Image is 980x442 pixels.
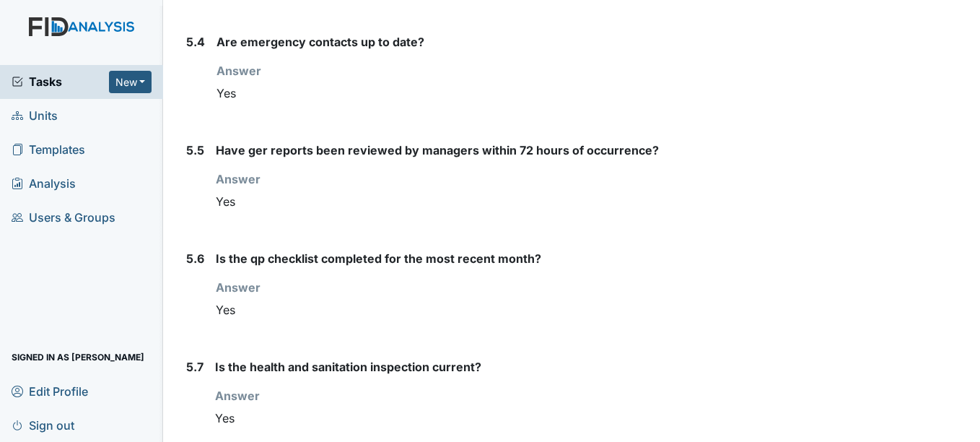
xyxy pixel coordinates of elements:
span: Edit Profile [12,380,88,402]
div: Yes [215,404,694,432]
strong: Answer [216,280,261,295]
span: Units [12,105,58,127]
strong: Answer [215,389,260,403]
label: 5.7 [186,358,204,376]
span: Signed in as [PERSON_NAME] [12,346,144,368]
label: 5.4 [186,33,205,51]
span: Users & Groups [12,207,115,229]
span: Sign out [12,414,74,436]
label: Are emergency contacts up to date? [216,33,424,51]
label: 5.6 [186,250,204,267]
div: Yes [216,188,694,215]
label: Have ger reports been reviewed by managers within 72 hours of occurrence? [216,142,659,159]
span: Analysis [12,173,76,195]
div: Yes [216,79,694,107]
span: Templates [12,139,85,161]
div: Yes [216,296,694,324]
label: 5.5 [186,142,204,159]
button: New [109,71,152,93]
label: Is the health and sanitation inspection current? [215,358,481,376]
label: Is the qp checklist completed for the most recent month? [216,250,541,267]
a: Tasks [12,73,109,90]
strong: Answer [216,64,261,78]
strong: Answer [216,172,261,186]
